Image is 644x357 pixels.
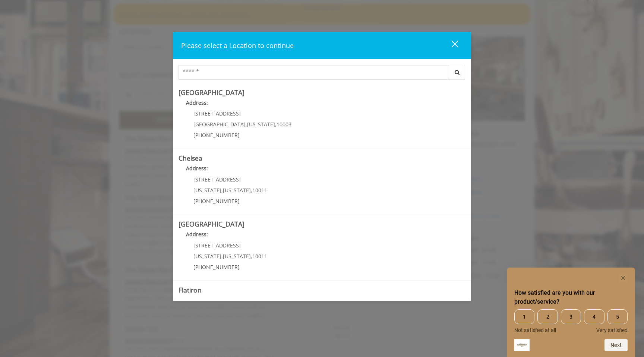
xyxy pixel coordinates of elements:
h2: How satisfied are you with our product/service? Select an option from 1 to 5, with 1 being Not sa... [514,288,628,306]
span: 1 [514,309,534,324]
span: [STREET_ADDRESS] [193,110,241,117]
span: [US_STATE] [247,121,275,128]
div: close dialog [443,40,458,51]
span: [US_STATE] [193,187,221,194]
span: [US_STATE] [223,187,251,194]
b: Address: [186,165,208,172]
span: Very satisfied [596,327,628,333]
span: , [221,187,223,194]
span: [STREET_ADDRESS] [193,242,241,249]
span: , [251,187,252,194]
button: Hide survey [619,274,628,282]
div: Center Select [179,65,465,83]
b: Address: [186,297,208,304]
b: Address: [186,231,208,238]
b: Address: [186,99,208,106]
span: , [246,121,247,128]
span: [PHONE_NUMBER] [193,198,240,205]
span: 10011 [252,253,267,260]
span: [STREET_ADDRESS] [193,176,241,183]
span: 5 [607,309,628,324]
b: Flatiron [179,285,202,294]
span: , [275,121,277,128]
span: [US_STATE] [223,253,251,260]
button: close dialog [438,38,463,53]
span: 2 [537,309,558,324]
span: 4 [584,309,604,324]
span: 10003 [277,121,291,128]
div: How satisfied are you with our product/service? Select an option from 1 to 5, with 1 being Not sa... [514,309,628,333]
b: [GEOGRAPHIC_DATA] [179,219,244,228]
i: Search button [453,70,461,75]
span: [PHONE_NUMBER] [193,132,240,139]
b: [GEOGRAPHIC_DATA] [179,88,244,97]
span: Not satisfied at all [514,327,556,333]
span: 3 [561,309,581,324]
span: [US_STATE] [193,253,221,260]
input: Search Center [179,65,449,80]
div: How satisfied are you with our product/service? Select an option from 1 to 5, with 1 being Not sa... [514,274,628,351]
span: 10011 [252,187,267,194]
span: [PHONE_NUMBER] [193,263,240,271]
span: , [251,253,252,260]
span: Please select a Location to continue [181,41,294,50]
span: [GEOGRAPHIC_DATA] [193,121,246,128]
button: Next question [604,339,628,351]
b: Chelsea [179,154,202,162]
span: , [221,253,223,260]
